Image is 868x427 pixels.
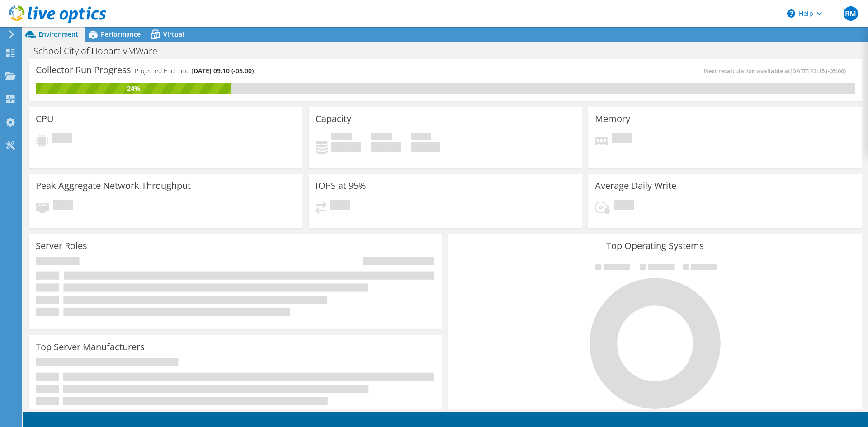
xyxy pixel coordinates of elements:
[36,114,54,124] h3: CPU
[787,9,795,18] svg: \n
[595,114,630,124] h3: Memory
[36,342,145,352] h3: Top Server Manufacturers
[455,241,855,251] h3: Top Operating Systems
[163,30,184,38] span: Virtual
[331,133,352,142] span: Used
[790,67,846,75] span: [DATE] 22:15 (-05:00)
[36,181,191,191] h3: Peak Aggregate Network Throughput
[330,200,350,212] span: Pending
[331,142,361,152] h4: 0 GiB
[612,133,632,145] span: Pending
[844,6,858,21] span: RM
[316,181,366,191] h3: IOPS at 95%
[316,114,351,124] h3: Capacity
[53,200,73,212] span: Pending
[191,66,254,75] span: [DATE] 09:10 (-05:00)
[38,30,78,38] span: Environment
[29,46,171,56] h1: School City of Hobart VMWare
[411,142,440,152] h4: 0 GiB
[371,142,401,152] h4: 0 GiB
[411,133,431,142] span: Total
[614,200,634,212] span: Pending
[52,133,72,145] span: Pending
[704,67,850,75] span: Next recalculation available at
[101,30,141,38] span: Performance
[595,181,676,191] h3: Average Daily Write
[135,66,254,76] h4: Projected End Time:
[36,84,231,94] div: 24%
[36,241,87,251] h3: Server Roles
[371,133,392,142] span: Free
